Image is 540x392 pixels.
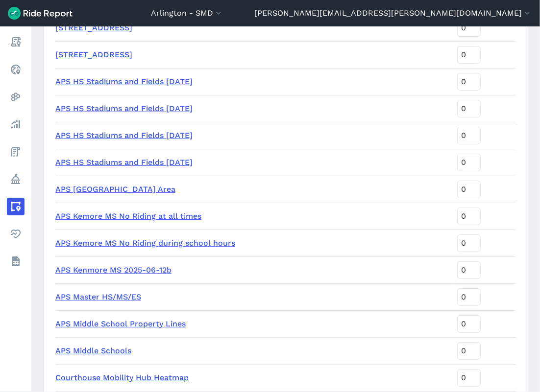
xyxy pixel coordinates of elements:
[7,61,25,78] a: Realtime
[55,292,141,301] a: APS Master HS/MS/ES
[55,238,235,248] a: APS Kemore MS No Riding during school hours
[7,115,25,133] a: Analyze
[55,211,201,221] a: APS Kemore MS No Riding at all times
[7,88,25,106] a: Heatmaps
[7,33,25,51] a: Report
[55,319,186,328] a: APS Middle School Property Lines
[7,253,25,270] a: Datasets
[55,265,172,275] a: APS Kenmore MS 2025-06-12b
[7,225,25,243] a: Health
[55,184,175,194] a: APS [GEOGRAPHIC_DATA] Area
[55,158,193,167] a: APS HS Stadiums and Fields [DATE]
[55,373,189,382] a: Courthouse Mobility Hub Heatmap
[55,77,193,86] a: APS HS Stadiums and Fields [DATE]
[55,104,193,113] a: APS HS Stadiums and Fields [DATE]
[254,7,532,19] button: [PERSON_NAME][EMAIL_ADDRESS][PERSON_NAME][DOMAIN_NAME]
[55,50,132,59] a: [STREET_ADDRESS]
[7,170,25,188] a: Policy
[7,198,25,215] a: Areas
[151,7,223,19] button: Arlington - SMD
[55,131,193,140] a: APS HS Stadiums and Fields [DATE]
[7,143,25,161] a: Fees
[8,7,73,20] img: Ride Report
[55,23,132,32] a: [STREET_ADDRESS]
[55,346,131,355] a: APS Middle Schools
